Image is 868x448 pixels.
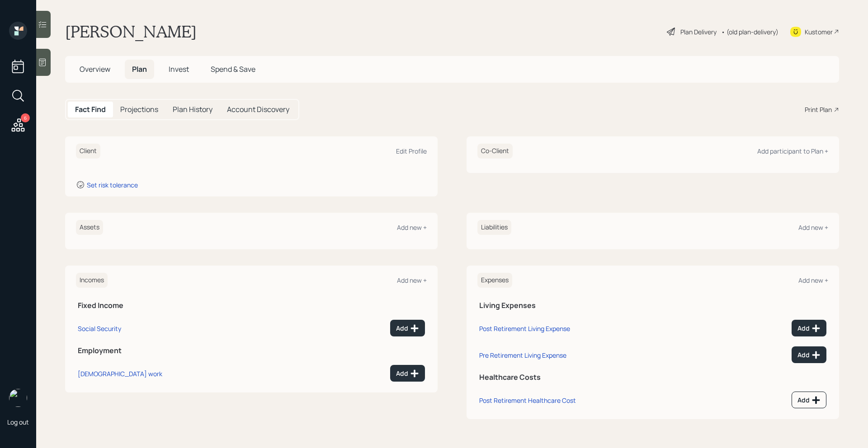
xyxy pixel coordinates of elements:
[792,320,826,336] button: Add
[78,324,121,333] div: Social Security
[805,27,833,37] div: Kustomer
[805,105,832,114] div: Print Plan
[7,418,29,426] div: Log out
[680,27,717,37] div: Plan Delivery
[80,64,110,74] span: Overview
[390,365,425,382] button: Add
[792,346,826,363] button: Add
[120,105,158,114] h5: Projections
[798,276,828,285] div: Add new +
[721,27,778,37] div: • (old plan-delivery)
[479,324,570,333] div: Post Retirement Living Expense
[797,324,821,333] div: Add
[479,351,566,359] div: Pre Retirement Living Expense
[227,105,289,114] h5: Account Discovery
[477,273,512,288] h6: Expenses
[397,276,427,285] div: Add new +
[479,396,576,405] div: Post Retirement Healthcare Cost
[477,220,511,235] h6: Liabilities
[396,369,419,378] div: Add
[78,301,425,310] h5: Fixed Income
[792,392,826,408] button: Add
[78,346,425,355] h5: Employment
[211,64,255,74] span: Spend & Save
[479,373,826,382] h5: Healthcare Costs
[76,273,108,288] h6: Incomes
[21,113,30,122] div: 6
[798,223,828,232] div: Add new +
[477,144,513,159] h6: Co-Client
[75,105,106,114] h5: Fact Find
[76,144,100,159] h6: Client
[757,147,828,155] div: Add participant to Plan +
[76,220,103,235] h6: Assets
[390,320,425,336] button: Add
[169,64,189,74] span: Invest
[65,22,197,42] h1: [PERSON_NAME]
[396,324,419,333] div: Add
[797,396,821,405] div: Add
[397,223,427,232] div: Add new +
[396,147,427,155] div: Edit Profile
[132,64,147,74] span: Plan
[9,389,27,407] img: michael-russo-headshot.png
[797,350,821,359] div: Add
[78,369,162,378] div: [DEMOGRAPHIC_DATA] work
[479,301,826,310] h5: Living Expenses
[173,105,212,114] h5: Plan History
[87,181,138,189] div: Set risk tolerance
